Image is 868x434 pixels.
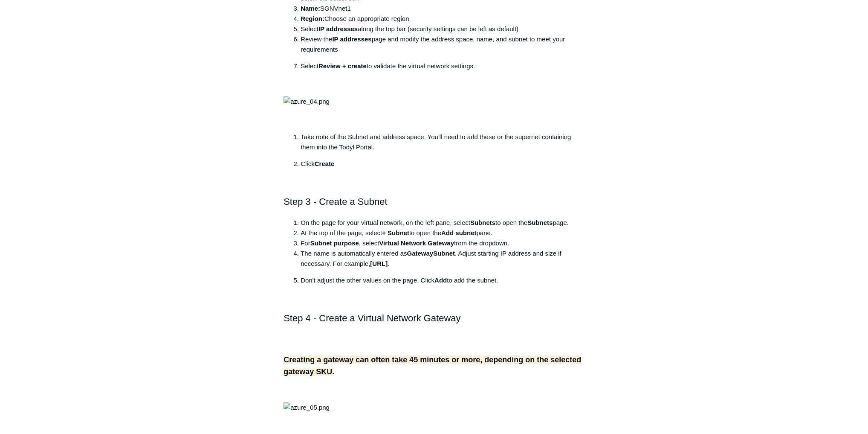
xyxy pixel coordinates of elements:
li: Take note of the Subnet and address space. You'll need to add these or the supernet containing th... [301,132,584,152]
li: SGNVnet1 [301,3,584,14]
li: Select along the top bar (security settings can be left as default) [301,24,584,34]
strong: Region: [301,15,324,22]
strong: GatewaySubnet [407,250,455,257]
strong: Subnets [470,219,495,226]
strong: Add subnet [441,229,477,236]
strong: Add [434,277,447,284]
li: On the page for your virtual network, on the left pane, select to open the page. [301,218,584,228]
strong: IP addresses [318,25,358,32]
strong: IP addresses [332,35,371,43]
strong: Virtual Network Gateway [379,239,454,247]
strong: Create [315,160,335,167]
li: The name is automatically entered as . Adjust starting IP address and size if necessary. For exam... [301,248,584,269]
strong: Creating a gateway can often take 45 minutes or more, depending on the selected gateway SKU. [284,355,581,376]
li: For , select from the dropdown. [301,238,584,248]
img: azure_04.png [284,96,330,107]
h2: Step 3 - Create a Subnet [284,194,584,209]
li: Review the page and modify the address space, name, and subnet to meet your requirements [301,34,584,55]
strong: + Subnet [382,229,409,236]
strong: [URL] [370,260,388,267]
strong: Subnets [527,219,553,226]
img: azure_05.png [284,402,330,413]
li: Choose an appropriate region [301,14,584,24]
strong: Subnet purpose [310,239,359,247]
h2: Step 4 - Create a Virtual Network Gateway [284,311,584,326]
li: At the top of the page, select to open the pane. [301,228,584,238]
p: Don't adjust the other values on the page. Click to add the subnet. [301,275,584,285]
p: Click [301,159,584,169]
p: Select to validate the virtual network settings. [301,61,584,71]
strong: Review + create [318,62,367,70]
strong: Name: [301,5,320,12]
